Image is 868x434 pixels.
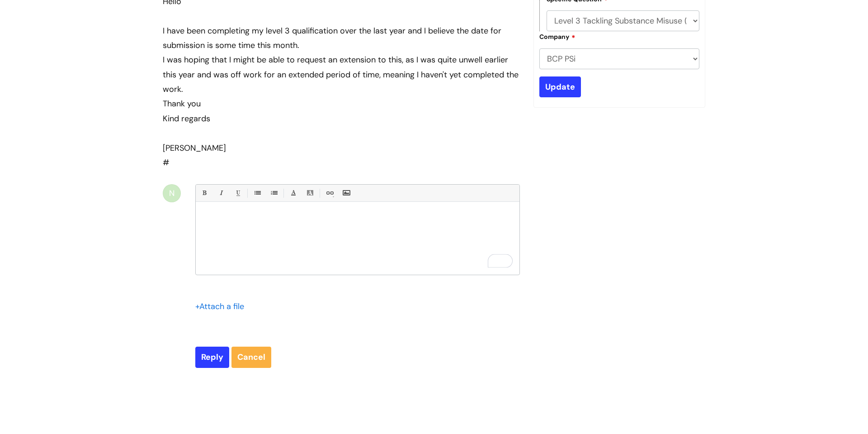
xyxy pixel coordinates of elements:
a: 1. Ordered List (Ctrl-Shift-8) [268,187,279,199]
a: Italic (Ctrl-I) [215,187,226,199]
div: Thank you [163,96,520,111]
a: Insert Image... [340,187,352,199]
div: Kind regards [163,111,520,126]
a: Bold (Ctrl-B) [198,187,210,199]
a: Back Color [304,187,316,199]
div: To enrich screen reader interactions, please activate Accessibility in Grammarly extension settings [196,207,519,275]
div: N [163,184,181,202]
a: Cancel [231,347,271,367]
div: Attach a file [195,299,250,314]
span: + [195,301,199,312]
a: Underline(Ctrl-U) [232,187,243,199]
div: I have been completing my level 3 qualification over the last year and I believe the date for sub... [163,24,520,53]
a: Link [324,187,335,199]
div: [PERSON_NAME] [163,141,520,155]
a: • Unordered List (Ctrl-Shift-7) [251,187,263,199]
div: I was hoping that I might be able to request an extension to this, as I was quite unwell earlier ... [163,52,520,96]
input: Update [539,76,581,97]
input: Reply [195,347,229,367]
label: Company [539,32,576,41]
a: Font Color [288,187,299,199]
